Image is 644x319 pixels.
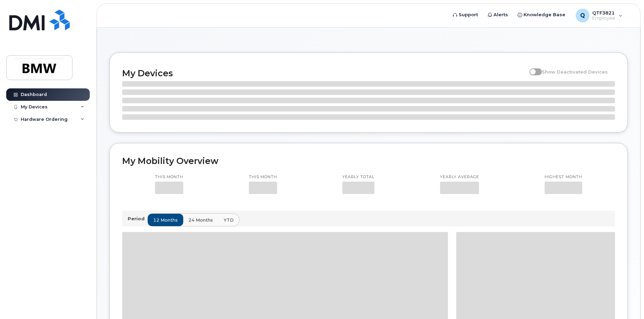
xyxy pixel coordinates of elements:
[545,174,582,180] p: Highest month
[440,174,479,180] p: Yearly average
[155,174,183,180] p: This month
[128,215,147,222] p: Period
[122,68,526,78] h2: My Devices
[529,65,535,71] input: Show Deactivated Devices
[249,174,277,180] p: This month
[188,217,213,223] span: 24 months
[542,69,608,75] span: Show Deactivated Devices
[342,174,374,180] p: Yearly total
[122,156,615,166] h2: My Mobility Overview
[224,217,234,223] span: YTD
